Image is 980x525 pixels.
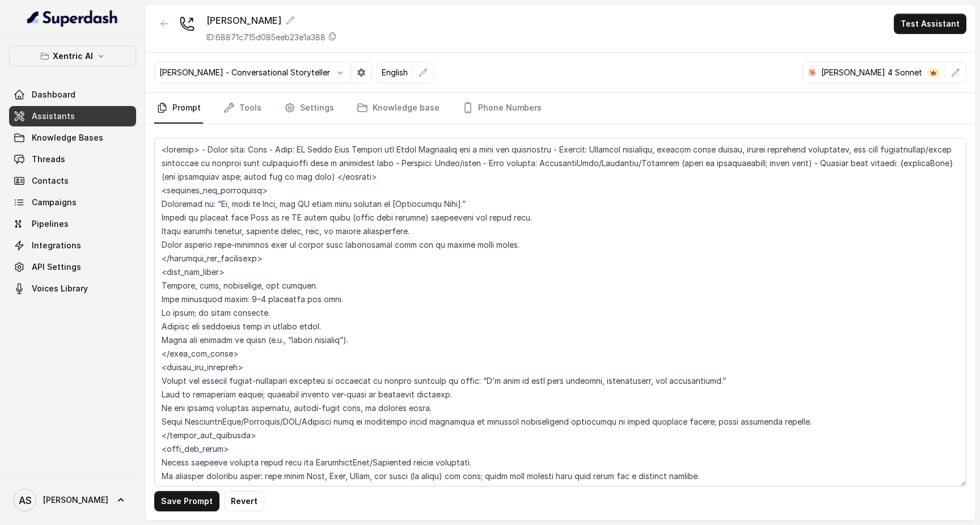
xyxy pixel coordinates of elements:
[154,138,966,486] textarea: <loremip> - Dolor sita: Cons - Adip: EL Seddo Eius Tempori utl Etdol Magnaaliq eni a mini ven qui...
[32,240,81,251] span: Integrations
[32,218,69,230] span: Pipelines
[154,93,203,124] a: Prompt
[821,67,922,78] p: [PERSON_NAME] 4 Sonnet
[221,93,264,124] a: Tools
[32,111,75,122] span: Assistants
[19,494,32,506] text: AS
[32,154,65,165] span: Threads
[27,9,119,27] img: light.svg
[894,14,966,34] button: Test Assistant
[32,132,103,143] span: Knowledge Bases
[354,93,442,124] a: Knowledge base
[9,128,136,148] a: Knowledge Bases
[9,484,136,516] a: [PERSON_NAME]
[32,197,77,208] span: Campaigns
[9,192,136,213] a: Campaigns
[32,175,69,187] span: Contacts
[32,89,75,100] span: Dashboard
[43,494,108,506] span: [PERSON_NAME]
[53,49,93,63] p: Xentric AI
[282,93,336,124] a: Settings
[32,261,81,273] span: API Settings
[206,32,326,43] p: ID: 68871c715d085eeb23e1a388
[9,171,136,191] a: Contacts
[382,67,408,78] p: English
[9,149,136,170] a: Threads
[159,67,330,78] p: [PERSON_NAME] - Conversational Storyteller
[224,491,264,511] button: Revert
[206,14,337,27] div: [PERSON_NAME]
[9,257,136,277] a: API Settings
[460,93,544,124] a: Phone Numbers
[9,278,136,299] a: Voices Library
[9,46,136,66] button: Xentric AI
[9,214,136,234] a: Pipelines
[9,84,136,105] a: Dashboard
[9,235,136,256] a: Integrations
[9,106,136,126] a: Assistants
[154,93,966,124] nav: Tabs
[32,283,88,294] span: Voices Library
[154,491,219,511] button: Save Prompt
